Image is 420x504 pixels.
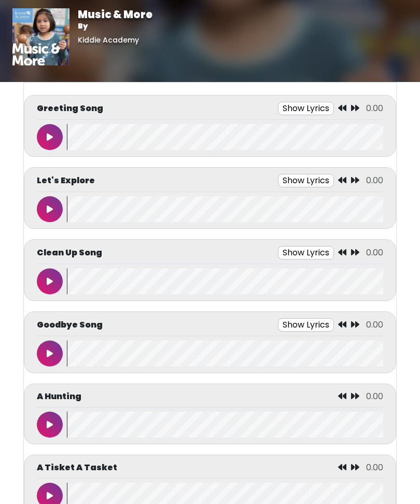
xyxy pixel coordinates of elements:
p: Goodbye Song [37,319,103,331]
span: 0.00 [366,390,383,402]
span: 0.00 [366,247,383,258]
img: 01vrkzCYTteBT1eqlInO [12,8,69,65]
p: A Tisket A Tasket [37,461,117,474]
p: A Hunting [37,390,81,403]
h6: Kiddie Academy [78,36,152,45]
button: Show Lyrics [278,102,334,115]
p: By [78,21,152,32]
span: 0.00 [366,102,383,114]
button: Show Lyrics [278,318,334,332]
button: Show Lyrics [278,246,334,260]
p: Greeting Song [37,102,103,115]
span: 0.00 [366,319,383,331]
h1: Music & More [78,8,152,21]
span: 0.00 [366,174,383,186]
button: Show Lyrics [278,174,334,187]
p: Clean Up Song [37,247,102,259]
span: 0.00 [366,461,383,473]
p: Let's Explore [37,174,95,187]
